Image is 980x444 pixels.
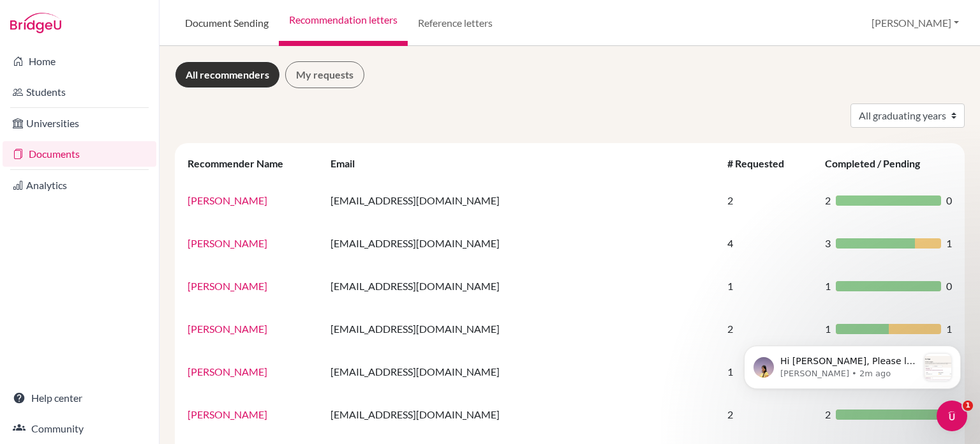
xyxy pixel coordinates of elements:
[3,141,156,167] a: Documents
[188,237,267,249] a: [PERSON_NAME]
[946,193,952,208] span: 0
[825,236,831,251] span: 3
[323,307,720,350] td: [EMAIL_ADDRESS][DOMAIN_NAME]
[946,236,952,251] span: 1
[188,194,267,206] a: [PERSON_NAME]
[3,385,156,411] a: Help center
[3,172,156,198] a: Analytics
[946,279,952,294] span: 0
[323,350,720,393] td: [EMAIL_ADDRESS][DOMAIN_NAME]
[825,157,933,169] div: Completed / Pending
[188,365,267,378] a: [PERSON_NAME]
[3,416,156,441] a: Community
[963,401,973,411] span: 1
[937,401,967,431] iframe: Intercom live chat
[175,61,280,88] a: All recommenders
[3,79,156,105] a: Students
[825,407,831,422] span: 2
[323,393,720,436] td: [EMAIL_ADDRESS][DOMAIN_NAME]
[866,11,965,35] button: [PERSON_NAME]
[330,157,367,169] div: Email
[188,323,267,335] a: [PERSON_NAME]
[3,111,156,136] a: Universities
[720,350,817,393] td: 1
[285,61,364,88] a: My requests
[720,393,817,436] td: 2
[825,193,831,208] span: 2
[725,320,980,410] iframe: Intercom notifications message
[720,222,817,264] td: 4
[323,222,720,264] td: [EMAIL_ADDRESS][DOMAIN_NAME]
[323,264,720,307] td: [EMAIL_ADDRESS][DOMAIN_NAME]
[188,157,296,169] div: Recommender Name
[727,157,797,169] div: # Requested
[188,408,267,420] a: [PERSON_NAME]
[825,279,831,294] span: 1
[10,13,61,33] img: Bridge-U
[3,49,156,74] a: Home
[188,280,267,292] a: [PERSON_NAME]
[323,179,720,222] td: [EMAIL_ADDRESS][DOMAIN_NAME]
[720,307,817,350] td: 2
[720,179,817,222] td: 2
[720,264,817,307] td: 1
